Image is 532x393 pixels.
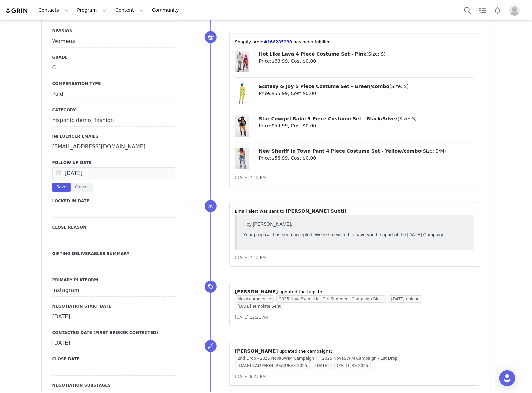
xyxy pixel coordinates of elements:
span: [PERSON_NAME] [235,289,278,294]
span: $58.99 [272,155,288,161]
span: $0.00 [303,155,316,161]
span: Size: S [399,116,415,121]
button: Cancel [71,183,93,192]
a: Tasks [475,3,490,18]
label: Influencer Emails [52,133,175,139]
p: ( ) [259,51,474,58]
span: [DATE] 7:15 PM [235,175,266,180]
span: $0.00 [303,91,316,96]
label: Follow Up Date [52,160,175,166]
p: ⁨ ⁩ updated the tags to: [235,288,474,295]
label: Close Date [52,356,175,362]
span: 2025 NovaSWIM Campaign - 1st Drop [320,355,401,362]
span: Size: S [368,51,384,57]
label: Close Reason [52,224,175,230]
span: $54.99 [272,123,288,128]
label: Primary Platform [52,277,175,283]
span: [PERSON_NAME] Subtil [286,208,346,214]
button: Search [460,3,475,18]
div: Womens [52,36,175,48]
span: Ecstasy & Joy 5 Piece Costume Set - Green/combo [259,84,390,89]
span: $0.00 [303,58,316,64]
button: Program [73,3,111,18]
span: $0.00 [303,123,316,128]
span: [DATE] upload [389,295,422,303]
span: [DATE] 7:13 PM [235,255,266,260]
div: Open Intercom Messenger [499,370,515,386]
span: Size: S [391,84,407,89]
p: ⁨ ⁩ updated the campaigns: [235,348,474,355]
span: New Sheriff In Town Pant 4 Piece Costume Set - Yellow/combo [259,148,421,154]
a: Community [148,3,186,18]
p: Price: , Cost: [259,155,474,162]
span: [DATE] Template Sent [235,303,283,310]
button: Profile [505,5,527,16]
span: ⁨Shopify⁩ order⁨ ⁩ has been fulfilled [235,39,331,44]
span: Hot Like Lava 4 Piece Costume Set - Pink [259,51,367,57]
input: Date [52,167,175,179]
span: [DATE] 12:21 AM [235,315,268,320]
span: 2025 NovaSwim: Hot Girl Summer - Campaign Blast [276,295,386,303]
button: Notifications [490,3,505,18]
label: Locked In Date [52,198,175,204]
span: Mexico Audience [235,295,274,303]
label: Division [52,28,175,34]
a: #166285280 [264,39,292,44]
p: ( ) [259,83,474,90]
button: Save [52,183,71,192]
div: hispanic demo, fashion [52,115,175,127]
p: ( ) [259,148,474,155]
span: [DATE] 6:23 PM [235,374,266,379]
img: grin logo [5,8,29,14]
span: 2nd Drop - 2025 NovaSWIM Campaign [235,355,317,362]
label: Compensation Type [52,81,175,87]
p: Price: , Cost: [259,58,474,65]
label: NEGOTIATION SUBSTAGES [52,382,175,388]
span: (PAID) JRS 2025 [334,362,371,369]
div: [EMAIL_ADDRESS][DOMAIN_NAME] [52,141,175,153]
span: Size: S/M [423,148,444,154]
span: [PERSON_NAME] [235,348,278,354]
label: Grade [52,54,175,60]
label: Negotiation Start Date [52,303,175,309]
div: [DATE] [52,337,175,349]
label: Gifting Deliverables Summary [52,251,175,257]
label: Category [52,107,175,113]
span: [DATE] CAMPAIGN JRS/CURVE 2025 [235,362,310,369]
label: Contacted Date (First Broker Contacted) [52,330,175,336]
span: $63.99 [272,58,288,64]
img: placeholder-profile.jpg [509,5,520,16]
span: $55.99 [272,91,288,96]
p: ⁨Email⁩ alert was sent to ⁨ ⁩ [235,208,474,215]
p: ( ) [259,115,474,122]
span: Star Cowgirl Babe 3 Piece Costume Set - Black/Silver [259,116,398,121]
div: [DATE] [52,311,175,323]
div: C [52,62,175,74]
p: Price: , Cost: [259,90,474,97]
button: Content [111,3,148,18]
p: Price: , Cost: [259,122,474,129]
button: Contacts [34,3,73,18]
div: Paid [52,88,175,100]
p: Hey [PERSON_NAME], Your proposal has been accepted! We're so excited to have you be apart of the ... [3,3,227,19]
span: [DATE] [313,362,332,369]
div: Instagram [52,285,175,297]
